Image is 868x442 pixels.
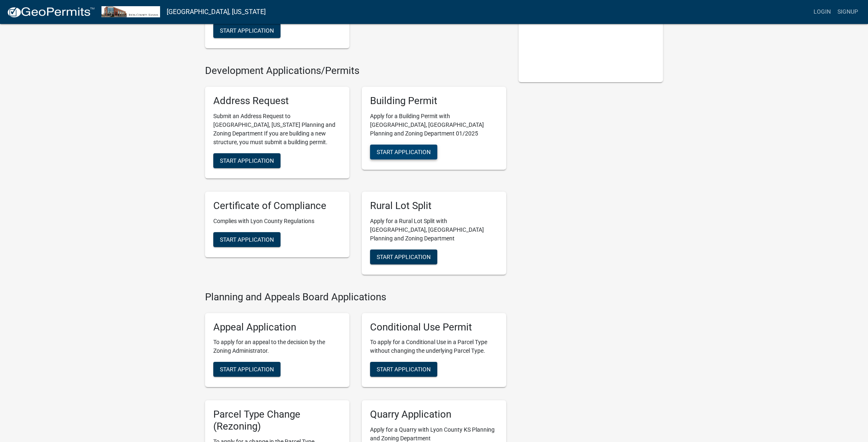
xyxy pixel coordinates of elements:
[213,112,341,147] p: Submit an Address Request to [GEOGRAPHIC_DATA], [US_STATE] Planning and Zoning Department If you ...
[213,217,341,226] p: Complies with Lyon County Regulations
[377,366,431,373] span: Start Application
[101,6,160,17] img: Lyon County, Kansas
[213,409,341,432] h5: Parcel Type Change (Rezoning)
[370,321,498,333] h5: Conditional Use Permit
[220,157,274,164] span: Start Application
[834,4,861,20] a: Signup
[213,200,341,212] h5: Certificate of Compliance
[213,232,281,247] button: Start Application
[370,362,437,377] button: Start Application
[213,321,341,333] h5: Appeal Application
[213,362,281,377] button: Start Application
[370,250,437,264] button: Start Application
[205,291,506,303] h4: Planning and Appeals Board Applications
[213,338,341,355] p: To apply for an appeal to the decision by the Zoning Administrator.
[370,112,498,138] p: Apply for a Building Permit with [GEOGRAPHIC_DATA], [GEOGRAPHIC_DATA] Planning and Zoning Departm...
[370,145,437,159] button: Start Application
[377,253,431,260] span: Start Application
[370,338,498,355] p: To apply for a Conditional Use in a Parcel Type without changing the underlying Parcel Type.
[370,217,498,243] p: Apply for a Rural Lot Split with [GEOGRAPHIC_DATA], [GEOGRAPHIC_DATA] Planning and Zoning Department
[213,153,281,168] button: Start Application
[220,366,274,373] span: Start Application
[370,409,498,421] h5: Quarry Application
[220,236,274,242] span: Start Application
[220,27,274,34] span: Start Application
[377,148,431,155] span: Start Application
[370,200,498,212] h5: Rural Lot Split
[213,95,341,107] h5: Address Request
[213,23,281,38] button: Start Application
[810,4,834,20] a: Login
[167,5,266,19] a: [GEOGRAPHIC_DATA], [US_STATE]
[205,65,506,77] h4: Development Applications/Permits
[370,95,498,107] h5: Building Permit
